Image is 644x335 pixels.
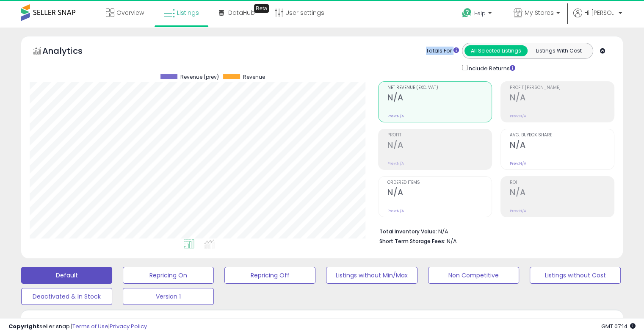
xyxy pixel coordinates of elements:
[110,322,147,330] a: Privacy Policy
[464,45,528,56] button: All Selected Listings
[180,74,219,80] span: Revenue (prev)
[527,45,590,56] button: Listings With Cost
[523,316,623,324] p: Listing States:
[21,288,112,305] button: Deactivated & In Stock
[447,237,457,245] span: N/A
[387,93,492,104] h2: N/A
[455,1,500,28] a: Help
[387,180,492,185] span: Ordered Items
[428,267,519,284] button: Non Competitive
[510,93,614,104] h2: N/A
[510,161,526,166] small: Prev: N/A
[224,267,315,284] button: Repricing Off
[387,208,404,213] small: Prev: N/A
[601,322,636,330] span: 2025-09-11 07:14 GMT
[387,114,404,119] small: Prev: N/A
[387,161,404,166] small: Prev: N/A
[387,188,492,199] h2: N/A
[510,114,526,119] small: Prev: N/A
[42,45,99,59] h5: Analytics
[228,8,255,17] span: DataHub
[379,228,437,235] b: Total Inventory Value:
[510,140,614,152] h2: N/A
[243,74,265,80] span: Revenue
[584,8,616,17] span: Hi [PERSON_NAME]
[326,267,417,284] button: Listings without Min/Max
[123,267,214,284] button: Repricing On
[525,8,554,17] span: My Stores
[379,226,608,236] li: N/A
[72,322,108,330] a: Terms of Use
[123,288,214,305] button: Version 1
[462,8,472,18] i: Get Help
[474,10,486,17] span: Help
[426,47,459,55] div: Totals For
[177,8,199,17] span: Listings
[387,140,492,152] h2: N/A
[8,323,147,331] div: seller snap | |
[254,4,269,13] div: Tooltip anchor
[21,267,112,284] button: Default
[116,8,144,17] span: Overview
[387,86,492,90] span: Net Revenue (Exc. VAT)
[510,180,614,185] span: ROI
[530,267,621,284] button: Listings without Cost
[510,86,614,90] span: Profit [PERSON_NAME]
[510,208,526,213] small: Prev: N/A
[8,322,39,330] strong: Copyright
[456,63,525,73] div: Include Returns
[510,188,614,199] h2: N/A
[387,133,492,138] span: Profit
[573,8,622,28] a: Hi [PERSON_NAME]
[510,133,614,138] span: Avg. Buybox Share
[379,238,445,245] b: Short Term Storage Fees:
